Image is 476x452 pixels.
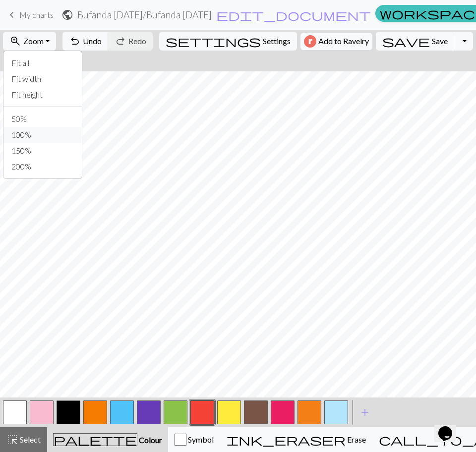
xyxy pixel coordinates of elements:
[62,32,109,51] button: Undo
[54,433,137,447] span: palette
[346,435,366,444] span: Erase
[166,34,261,48] span: settings
[6,8,18,22] span: keyboard_arrow_left
[18,435,41,444] span: Select
[3,87,82,103] button: Fit height
[3,159,82,174] button: 200%
[3,32,56,51] button: Zoom
[263,35,291,47] span: Settings
[159,32,297,51] button: SettingsSettings
[3,143,82,159] button: 150%
[300,33,372,50] button: Add to Ravelry
[77,9,212,20] h2: Bufanda [DATE] / Bufanda [DATE]
[227,433,346,447] span: ink_eraser
[3,71,82,87] button: Fit width
[318,35,369,48] span: Add to Ravelry
[376,32,455,51] button: Save
[359,405,371,419] span: add
[3,111,82,127] button: 50%
[434,412,466,442] iframe: chat widget
[382,34,430,48] span: save
[432,36,448,46] span: Save
[3,55,82,71] button: Fit all
[19,10,54,19] span: My charts
[186,435,214,444] span: Symbol
[137,435,162,445] span: Colour
[61,8,73,22] span: public
[9,34,21,48] span: zoom_in
[23,36,44,46] span: Zoom
[304,35,316,48] img: Ravelry
[220,427,372,452] button: Erase
[47,427,168,452] button: Colour
[3,127,82,143] button: 100%
[6,6,54,23] a: My charts
[83,36,102,46] span: Undo
[166,35,261,47] i: Settings
[168,427,220,452] button: Symbol
[216,8,371,22] span: edit_document
[69,34,81,48] span: undo
[6,433,18,447] span: highlight_alt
